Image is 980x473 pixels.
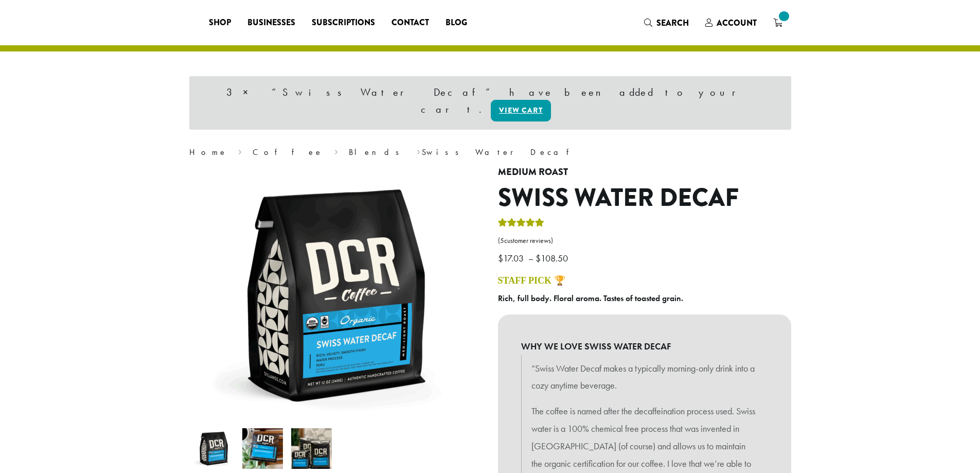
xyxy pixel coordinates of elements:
a: Blends [349,147,406,157]
b: Rich, full body. Floral aroma. Tastes of toasted grain. [498,293,683,304]
a: (5customer reviews) [498,236,791,246]
span: – [528,252,533,264]
img: Swiss Water Decaf [193,428,234,469]
div: 3 × “Swiss Water Decaf” have been added to your cart. [189,76,791,130]
span: $ [536,252,541,264]
a: Coffee [253,147,323,157]
span: Businesses [247,16,295,29]
span: › [334,143,338,159]
a: Search [636,14,697,31]
span: Subscriptions [312,16,375,29]
span: Contact [391,16,429,29]
p: “Swiss Water Decaf makes a typically morning-only drink into a cozy anytime beverage. [531,360,758,395]
span: Search [656,17,689,29]
a: View cart [491,100,551,121]
span: Shop [209,16,231,29]
span: › [417,143,420,159]
img: Swiss Water Decaf - Image 2 [242,428,283,469]
img: Swiss Water Decaf - Image 3 [291,428,332,469]
a: Home [189,147,227,157]
div: Rated 5.00 out of 5 [498,217,544,232]
bdi: 108.50 [536,252,571,264]
span: › [238,143,242,159]
h1: Swiss Water Decaf [498,183,791,213]
span: Blog [446,16,467,29]
h4: Medium Roast [498,167,791,178]
span: Account [717,17,757,29]
span: $ [498,252,503,264]
span: 5 [500,236,504,245]
nav: Breadcrumb [189,146,791,159]
bdi: 17.03 [498,252,526,264]
a: Staff Pick 🏆 [498,275,565,286]
b: WHY WE LOVE SWISS WATER DECAF [521,338,768,355]
a: Shop [201,14,239,31]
